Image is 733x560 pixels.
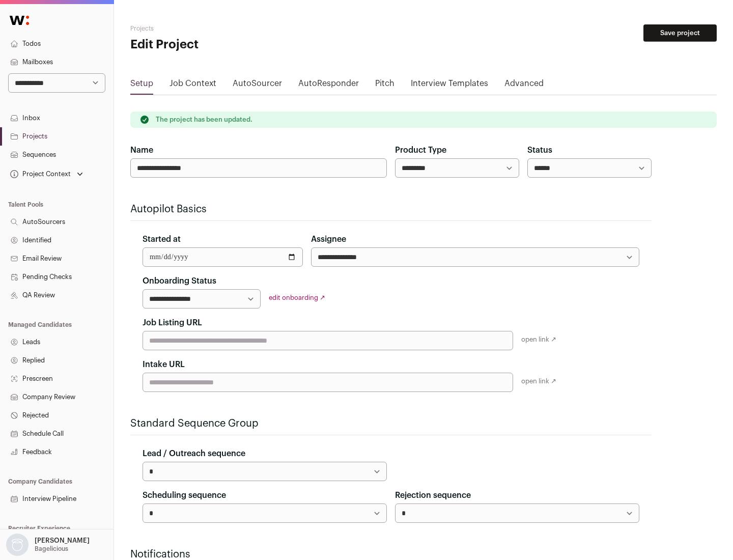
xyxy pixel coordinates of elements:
label: Intake URL [143,358,185,371]
label: Started at [143,233,181,245]
label: Rejection sequence [395,489,471,501]
a: AutoSourcer [233,77,282,94]
img: Wellfound [4,10,35,31]
p: The project has been updated. [156,116,252,124]
button: Open dropdown [4,534,92,556]
label: Name [130,144,153,156]
button: Save project [643,24,717,42]
label: Lead / Outreach sequence [143,447,245,460]
button: Open dropdown [8,167,85,181]
div: Project Context [8,170,71,178]
a: Interview Templates [411,77,488,94]
a: AutoResponder [298,77,359,94]
a: Setup [130,77,153,94]
img: nopic.png [6,534,29,556]
label: Scheduling sequence [143,489,226,501]
a: Advanced [504,77,544,94]
a: edit onboarding ↗ [269,294,325,301]
h1: Edit Project [130,37,326,53]
a: Job Context [170,77,216,94]
label: Onboarding Status [143,275,216,287]
label: Status [527,144,552,156]
a: Pitch [375,77,394,94]
label: Product Type [395,144,446,156]
p: Bagelicious [35,545,68,553]
p: [PERSON_NAME] [35,537,90,545]
label: Assignee [311,233,346,245]
label: Job Listing URL [143,317,202,329]
h2: Autopilot Basics [130,202,652,216]
h2: Projects [130,24,326,33]
h2: Standard Sequence Group [130,416,652,431]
